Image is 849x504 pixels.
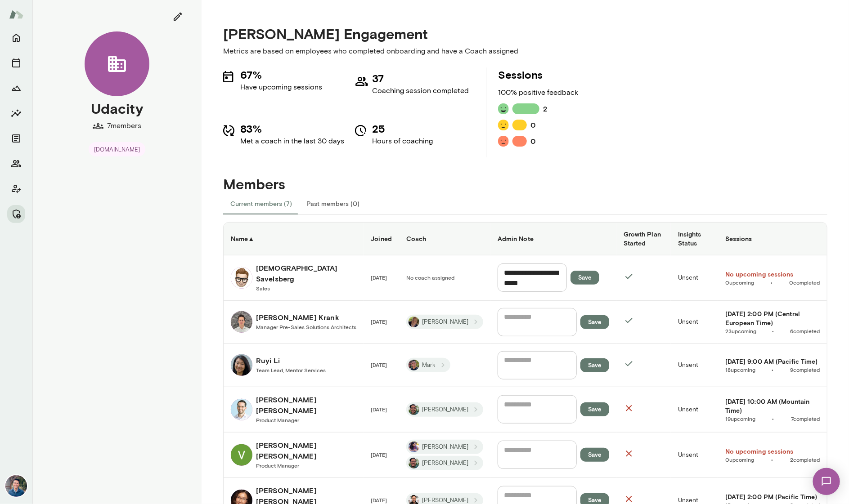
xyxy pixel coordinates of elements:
[299,193,367,214] button: Past members (0)
[371,497,387,503] span: [DATE]
[7,129,25,147] button: Documents
[725,456,754,463] a: 0upcoming
[371,451,387,458] span: [DATE]
[790,456,820,463] span: 2 completed
[725,447,820,456] a: No upcoming sessions
[168,7,187,26] button: edit
[256,394,356,416] h6: [PERSON_NAME] [PERSON_NAME]
[91,100,143,117] h4: Udacity
[256,263,356,284] h6: [DEMOGRAPHIC_DATA] Savelsberg
[725,415,755,422] a: 19upcoming
[372,85,469,96] p: Coaching session completed
[406,456,483,470] div: Mike Valdez Landeros[PERSON_NAME]
[725,270,820,279] a: No upcoming sessions
[671,255,718,301] td: Unsent
[7,155,25,173] button: Members
[7,54,25,72] button: Sessions
[671,433,718,478] td: Unsent
[107,120,141,131] p: 7 members
[725,397,820,415] a: [DATE] 10:00 AM (Mountain Time)
[409,458,419,468] img: Mike Valdez Landeros
[791,415,820,422] a: 7completed
[498,120,509,130] img: feedback icon
[240,136,344,147] p: Met a coach in the last 30 days
[372,121,433,136] h5: 25
[790,327,820,335] a: 6completed
[406,315,483,329] div: David McPherson[PERSON_NAME]
[498,87,578,98] p: 100 % positive feedback
[223,157,827,192] h4: Members
[7,180,25,198] button: Client app
[371,318,387,325] span: [DATE]
[256,324,356,330] span: Manager Pre-Sales Solutions Architects
[725,234,820,243] h6: Sessions
[371,406,387,412] span: [DATE]
[789,279,820,286] a: 0completed
[417,361,441,370] span: Mark
[406,234,483,243] h6: Coach
[725,415,820,422] span: •
[725,327,820,335] span: •
[409,360,419,370] img: Mark Guzman
[498,103,509,114] img: feedback icon
[240,82,322,93] p: Have upcoming sessions
[790,366,820,373] a: 9completed
[725,366,755,373] span: 18 upcoming
[406,440,483,454] div: Aradhana Goel[PERSON_NAME]
[256,285,270,291] span: Sales
[678,230,711,248] h6: Insights Status
[725,309,820,327] a: [DATE] 2:00 PM (Central European Time)
[570,271,599,285] button: Save
[256,462,299,468] span: Product Manager
[372,136,433,147] p: Hours of coaching
[89,145,145,154] span: [DOMAIN_NAME]
[231,267,252,289] img: Christian Savelsberg
[671,344,718,387] td: Unsent
[580,448,609,462] button: Save
[417,406,474,414] span: [PERSON_NAME]
[725,415,755,422] span: 19 upcoming
[580,358,609,372] button: Save
[406,358,450,372] div: Mark GuzmanMark
[7,205,25,223] button: Manage
[624,230,664,248] h6: Growth Plan Started
[7,79,25,97] button: Growth Plan
[231,263,356,293] a: Christian Savelsberg[DEMOGRAPHIC_DATA] SavelsbergSales
[371,234,392,243] h6: Joined
[240,121,344,136] h5: 83%
[417,443,474,451] span: [PERSON_NAME]
[371,361,387,368] span: [DATE]
[725,357,820,366] a: [DATE] 9:00 AM (Pacific Time)
[231,311,356,333] a: Philipp Krank[PERSON_NAME] KrankManager Pre-Sales Solutions Architects
[580,402,609,416] button: Save
[406,402,483,417] div: Mike Valdez Landeros[PERSON_NAME]
[530,120,536,130] h6: 0
[9,6,23,23] img: Mento
[725,279,754,286] a: 0upcoming
[790,366,820,373] span: 9 completed
[790,327,820,335] span: 6 completed
[417,459,474,468] span: [PERSON_NAME]
[372,71,469,85] h5: 37
[231,399,252,420] img: Sam Rittenberg
[223,25,827,42] h4: [PERSON_NAME] Engagement
[5,475,27,497] img: Alex Yu
[256,367,326,373] span: Team Lead, Mentor Services
[790,456,820,463] a: 2completed
[725,492,820,501] a: [DATE] 2:00 PM (Pacific Time)
[231,354,252,376] img: Ruyi Li
[725,279,820,286] span: •
[725,327,756,335] span: 23 upcoming
[406,274,454,281] span: No coach assigned
[231,394,356,425] a: Sam Rittenberg[PERSON_NAME] [PERSON_NAME]Product Manager
[256,312,356,323] h6: [PERSON_NAME] Krank
[580,315,609,329] button: Save
[231,444,252,466] img: Varnit Grewal
[231,311,252,333] img: Philipp Krank
[371,274,387,281] span: [DATE]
